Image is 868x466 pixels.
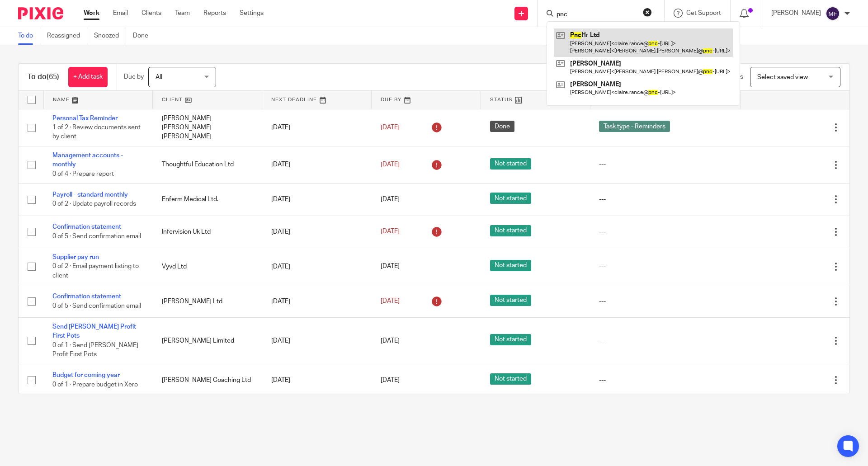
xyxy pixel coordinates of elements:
[757,74,808,80] span: Select saved view
[599,297,731,306] div: ---
[52,372,120,378] a: Budget for coming year
[599,121,670,132] span: Task type - Reminders
[153,146,262,183] td: Thoughtful Education Ltd
[153,216,262,248] td: Infervision Uk Ltd
[771,9,821,18] p: [PERSON_NAME]
[113,9,128,18] a: Email
[52,115,118,122] a: Personal Tax Reminder
[490,260,531,271] span: Not started
[18,27,40,45] a: To do
[153,248,262,285] td: Vyvd Ltd
[490,295,531,306] span: Not started
[52,233,141,240] span: 0 of 5 · Send confirmation email
[262,364,372,396] td: [DATE]
[381,229,400,235] span: [DATE]
[686,10,721,16] span: Get Support
[52,171,114,177] span: 0 of 4 · Prepare report
[52,381,138,388] span: 0 of 1 · Prepare budget in Xero
[490,225,531,236] span: Not started
[52,192,128,198] a: Payroll - standard monthly
[490,193,531,204] span: Not started
[262,146,372,183] td: [DATE]
[153,317,262,364] td: [PERSON_NAME] Limited
[262,109,372,146] td: [DATE]
[240,9,264,18] a: Settings
[381,196,400,202] span: [DATE]
[68,67,108,87] a: + Add task
[262,317,372,364] td: [DATE]
[47,27,87,45] a: Reassigned
[599,376,731,385] div: ---
[381,264,400,270] span: [DATE]
[153,285,262,317] td: [PERSON_NAME] Ltd
[124,72,144,81] p: Due by
[490,334,531,345] span: Not started
[52,124,141,140] span: 1 of 2 · Review documents sent by client
[599,336,731,345] div: ---
[52,254,99,260] a: Supplier pay run
[203,9,226,18] a: Reports
[381,338,400,344] span: [DATE]
[133,27,155,45] a: Done
[142,9,161,18] a: Clients
[599,195,731,204] div: ---
[490,158,531,169] span: Not started
[52,264,139,279] span: 0 of 2 · Email payment listing to client
[599,227,731,236] div: ---
[84,9,99,18] a: Work
[556,11,637,19] input: Search
[28,72,59,82] h1: To do
[262,248,372,285] td: [DATE]
[381,298,400,305] span: [DATE]
[94,27,126,45] a: Snoozed
[52,342,138,358] span: 0 of 1 · Send [PERSON_NAME] Profit First Pots
[156,74,162,80] span: All
[18,7,63,19] img: Pixie
[153,364,262,396] td: [PERSON_NAME] Coaching Ltd
[643,8,652,17] button: Clear
[381,124,400,131] span: [DATE]
[381,377,400,383] span: [DATE]
[52,152,123,168] a: Management accounts - monthly
[262,216,372,248] td: [DATE]
[381,161,400,168] span: [DATE]
[175,9,190,18] a: Team
[826,6,840,21] img: svg%3E
[52,324,136,339] a: Send [PERSON_NAME] Profit First Pots
[262,285,372,317] td: [DATE]
[153,109,262,146] td: [PERSON_NAME] [PERSON_NAME] [PERSON_NAME]
[599,160,731,169] div: ---
[599,262,731,271] div: ---
[262,184,372,216] td: [DATE]
[47,73,59,80] span: (65)
[490,121,514,132] span: Done
[52,293,121,300] a: Confirmation statement
[52,224,121,230] a: Confirmation statement
[490,373,531,385] span: Not started
[52,201,136,207] span: 0 of 2 · Update payroll records
[52,303,141,309] span: 0 of 5 · Send confirmation email
[153,184,262,216] td: Enferm Medical Ltd.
